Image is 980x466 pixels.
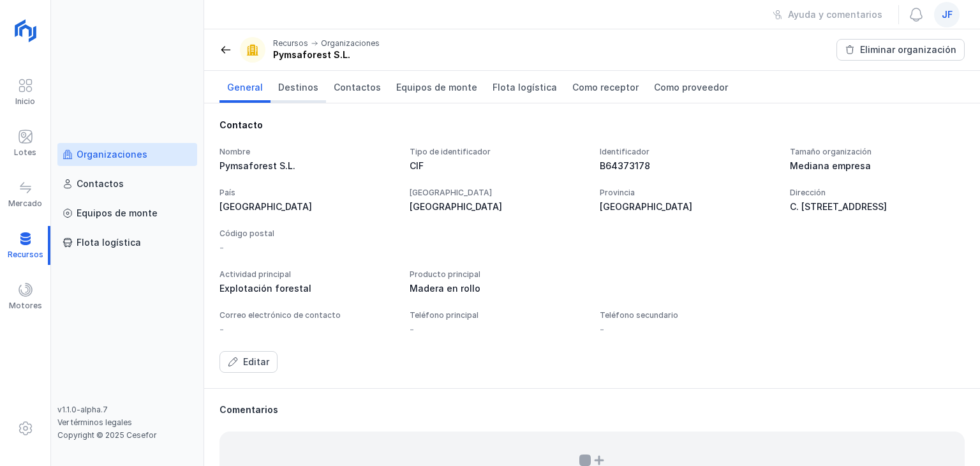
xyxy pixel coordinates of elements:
[326,71,389,103] a: Contactos
[219,229,394,239] div: Código postal
[273,38,308,49] div: Recursos
[273,49,380,61] div: Pymsaforest S.L.
[860,43,956,56] div: Eliminar organización
[321,38,380,49] div: Organizaciones
[600,323,604,336] div: -
[57,172,197,195] a: Contactos
[654,81,728,94] span: Como proveedor
[219,188,394,198] div: País
[600,310,775,320] div: Teléfono secundario
[646,71,736,103] a: Como proveedor
[9,301,42,311] div: Motores
[410,200,584,213] div: [GEOGRAPHIC_DATA]
[600,160,775,172] div: B64373178
[57,417,132,427] a: Ver términos legales
[410,147,584,157] div: Tipo de identificador
[227,81,263,94] span: General
[485,71,565,103] a: Flota logística
[219,241,224,254] div: -
[493,81,557,94] span: Flota logística
[410,323,414,336] div: -
[219,71,271,103] a: General
[410,310,584,320] div: Teléfono principal
[219,119,965,132] div: Contacto
[77,177,124,190] div: Contactos
[764,4,891,26] button: Ayuda y comentarios
[410,269,584,280] div: Producto principal
[219,282,394,295] div: Explotación forestal
[10,15,41,47] img: logoRight.svg
[57,202,197,225] a: Equipos de monte
[942,8,953,21] span: jf
[77,236,141,249] div: Flota logística
[219,147,394,157] div: Nombre
[278,81,318,94] span: Destinos
[600,200,775,213] div: [GEOGRAPHIC_DATA]
[334,81,381,94] span: Contactos
[790,160,965,172] div: Mediana empresa
[790,188,965,198] div: Dirección
[219,200,394,213] div: [GEOGRAPHIC_DATA]
[57,143,197,166] a: Organizaciones
[410,188,584,198] div: [GEOGRAPHIC_DATA]
[243,356,269,368] div: Editar
[410,282,584,295] div: Madera en rollo
[219,269,394,280] div: Actividad principal
[396,81,477,94] span: Equipos de monte
[600,147,775,157] div: Identificador
[788,8,882,21] div: Ayuda y comentarios
[565,71,646,103] a: Como receptor
[271,71,326,103] a: Destinos
[77,148,147,161] div: Organizaciones
[15,96,35,107] div: Inicio
[219,323,224,336] div: -
[836,39,965,61] button: Eliminar organización
[14,147,36,158] div: Lotes
[600,188,775,198] div: Provincia
[8,199,42,209] div: Mercado
[572,81,639,94] span: Como receptor
[790,200,965,213] div: C. [STREET_ADDRESS]
[219,310,394,320] div: Correo electrónico de contacto
[410,160,584,172] div: CIF
[57,430,197,440] div: Copyright © 2025 Cesefor
[790,147,965,157] div: Tamaño organización
[219,160,394,172] div: Pymsaforest S.L.
[57,405,197,415] div: v1.1.0-alpha.7
[389,71,485,103] a: Equipos de monte
[77,207,158,220] div: Equipos de monte
[57,231,197,254] a: Flota logística
[219,351,278,373] button: Editar
[219,403,965,416] div: Comentarios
